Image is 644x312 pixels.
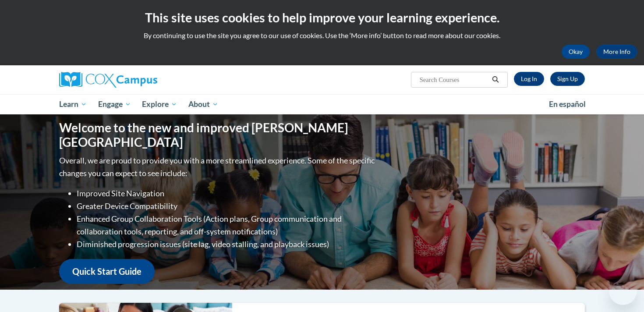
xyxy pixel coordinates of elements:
[77,213,377,238] li: Enhanced Group Collaboration Tools (Action plans, Group communication and collaboration tools, re...
[59,72,157,88] img: Cox Campus
[59,154,377,180] p: Overall, we are proud to provide you with a more streamlined experience. Some of the specific cha...
[514,72,544,86] a: Log In
[136,94,183,114] a: Explore
[77,200,377,213] li: Greater Device Compatibility
[53,94,92,114] a: Learn
[92,94,137,114] a: Engage
[59,72,226,88] a: Cox Campus
[59,259,155,284] a: Quick Start Guide
[188,99,218,110] span: About
[596,45,637,59] a: More Info
[77,238,377,251] li: Diminished progression issues (site lag, video stalling, and playback issues)
[46,94,598,114] div: Main menu
[59,99,87,110] span: Learn
[183,94,224,114] a: About
[549,99,586,109] span: En español
[550,72,585,86] a: Register
[98,99,131,110] span: Engage
[562,45,590,59] button: Okay
[419,74,489,85] input: Search Courses
[77,187,377,200] li: Improved Site Navigation
[543,95,591,113] a: En español
[609,277,637,305] iframe: Button to launch messaging window
[59,121,377,150] h1: Welcome to the new and improved [PERSON_NAME][GEOGRAPHIC_DATA]
[7,9,637,26] h2: This site uses cookies to help improve your learning experience.
[489,74,502,85] button: Search
[7,31,637,40] p: By continuing to use the site you agree to our use of cookies. Use the ‘More info’ button to read...
[142,99,177,110] span: Explore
